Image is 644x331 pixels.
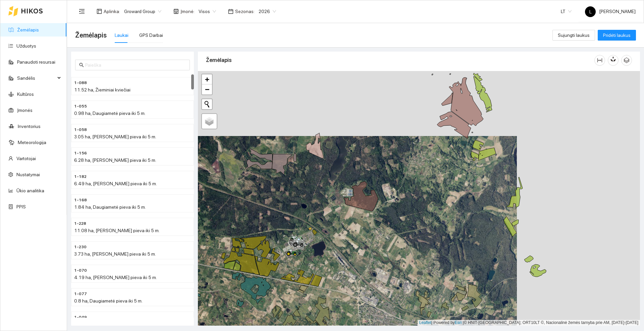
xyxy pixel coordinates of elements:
[74,204,146,210] span: 1.84 ha, Daugiametė pieva iki 5 m.
[419,320,431,325] a: Leaflet
[202,99,212,109] button: Initiate a new search
[104,8,120,15] span: Aplinka :
[85,61,186,69] input: Paieška
[418,320,640,326] div: | Powered by © HNIT-[GEOGRAPHIC_DATA]; ORT10LT ©, Nacionalinė žemės tarnyba prie AM, [DATE]-[DATE]
[74,127,87,133] span: 1-058
[594,55,605,66] button: column-width
[139,31,163,39] div: GPS Darbai
[235,8,255,15] span: Sezonas :
[603,31,631,39] span: Pridėti laukus
[463,320,464,325] span: |
[74,134,156,139] span: 3.05 ha, [PERSON_NAME] pieva iki 5 m.
[206,51,594,70] div: Žemėlapis
[561,6,572,16] span: LT
[202,114,217,129] a: Layers
[205,85,209,93] span: −
[16,156,36,161] a: Vartotojai
[75,30,107,41] span: Žemėlapis
[75,5,89,18] button: menu-fold
[228,9,233,14] span: calendar
[74,298,143,304] span: 0.8 ha, Daugiametė pieva iki 5 m.
[17,71,55,85] span: Sandėlis
[74,314,87,321] span: 1-049
[585,9,636,14] span: [PERSON_NAME]
[74,244,87,250] span: 1-230
[18,124,41,129] a: Inventorius
[180,8,195,15] span: Įmonė :
[17,108,33,113] a: Įmonės
[74,220,86,227] span: 1-228
[74,174,87,180] span: 1-182
[205,75,209,83] span: +
[74,103,87,110] span: 1-055
[17,59,55,65] a: Panaudoti resursai
[74,197,87,203] span: 1-168
[598,30,636,41] button: Pridėti laukus
[17,27,39,32] a: Žemėlapis
[74,80,87,86] span: 1-088
[552,30,595,41] button: Sujungti laukus
[16,172,40,177] a: Nustatymai
[74,157,156,163] span: 6.28 ha, [PERSON_NAME] pieva iki 5 m.
[115,31,128,39] div: Laukai
[74,111,146,116] span: 0.98 ha, Daugiametė pieva iki 5 m.
[259,6,276,16] span: 2026
[589,6,592,17] span: L
[74,87,130,92] span: 11.52 ha, Žieminiai kviečiai
[558,31,590,39] span: Sujungti laukus
[595,58,605,63] span: column-width
[124,6,161,16] span: Groward Group
[202,74,212,84] a: Zoom in
[97,9,102,14] span: layout
[173,9,179,14] span: shop
[74,228,160,233] span: 11.08 ha, [PERSON_NAME] pieva iki 5 m.
[455,320,462,325] a: Esri
[79,63,84,67] span: search
[17,91,34,97] a: Kultūros
[598,32,636,38] a: Pridėti laukus
[74,275,157,280] span: 4.19 ha, [PERSON_NAME] pieva iki 5 m.
[16,188,44,193] a: Ūkio analitika
[74,291,87,297] span: 1-077
[16,43,36,49] a: Užduotys
[552,32,595,38] a: Sujungti laukus
[16,204,26,209] a: PPIS
[74,150,87,156] span: 1-156
[18,140,46,145] a: Meteorologija
[79,8,85,14] span: menu-fold
[74,267,87,274] span: 1-070
[74,251,156,257] span: 3.73 ha, [PERSON_NAME] pieva iki 5 m.
[74,181,157,186] span: 6.49 ha, [PERSON_NAME] pieva iki 5 m.
[202,84,212,94] a: Zoom out
[199,6,216,16] span: Visos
